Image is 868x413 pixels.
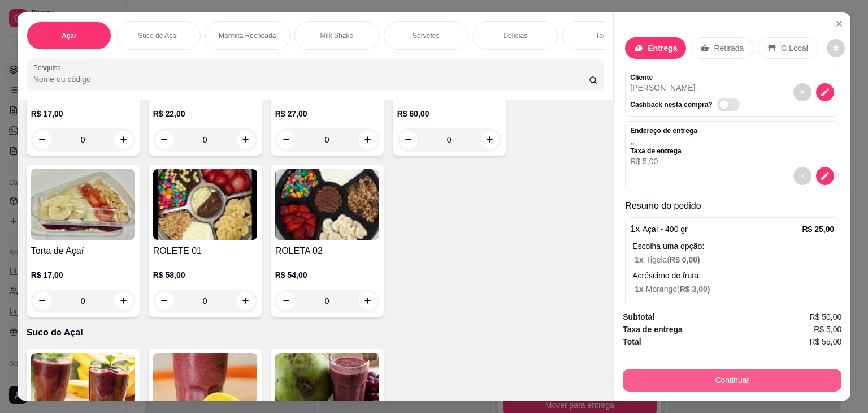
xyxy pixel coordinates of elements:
[793,167,811,185] button: decrease-product-quantity
[630,82,744,93] p: [PERSON_NAME] -
[623,312,654,321] strong: Subtotal
[630,135,697,147] p: , ,
[359,292,377,310] button: increase-product-quantity
[623,325,683,334] strong: Taxa de entrega
[33,74,589,85] input: Pesquisa
[31,269,135,281] p: R$ 17,00
[793,83,811,101] button: decrease-product-quantity
[275,269,379,281] p: R$ 54,00
[809,335,841,348] span: R$ 55,00
[809,311,841,323] span: R$ 50,00
[503,31,527,40] p: Delícias
[648,42,677,54] p: Entrega
[632,299,834,311] p: Selecione seus acompanhamentos
[31,244,135,258] h4: Torta de Açaí
[31,108,135,119] p: R$ 17,00
[62,31,76,40] p: Açaí
[816,167,834,185] button: decrease-product-quantity
[630,147,697,156] p: Taxa de entrega
[155,292,173,310] button: decrease-product-quantity
[632,270,834,281] p: Acréscimo de fruta:
[153,169,257,240] img: product-image
[714,42,744,54] p: Retirada
[31,169,135,240] img: product-image
[153,269,257,281] p: R$ 58,00
[630,126,697,135] p: Endereço de entrega
[275,244,379,258] h4: ROLETA 02
[635,254,834,265] p: Tigela (
[630,100,712,109] p: Cashback nesta compra?
[781,42,808,54] p: C.Local
[237,292,255,310] button: increase-product-quantity
[277,292,296,310] button: decrease-product-quantity
[635,285,645,294] span: 1 x
[635,283,834,295] p: Morango (
[635,255,645,264] span: 1 x
[153,244,257,258] h4: ROLETE 01
[219,31,276,40] p: Marmita Recheada
[630,222,688,236] p: 1 x
[33,63,65,72] label: Pesquisa
[27,326,605,339] p: Suco de Açaí
[623,337,641,346] strong: Total
[814,323,841,335] span: R$ 5,00
[413,31,439,40] p: Sorvetes
[643,225,688,234] span: Açaí - 400 gr
[397,108,501,119] p: R$ 60,00
[802,223,834,235] p: R$ 25,00
[717,98,744,111] label: Automatic updates
[816,83,834,101] button: decrease-product-quantity
[596,31,613,40] p: Taças
[153,108,257,119] p: R$ 22,00
[632,240,834,252] p: Escolha uma opção:
[830,15,848,33] button: Close
[670,255,700,264] span: R$ 0,00 )
[680,285,710,294] span: R$ 3,00 )
[630,73,744,82] p: Cliente
[138,31,178,40] p: Suco de Açaí
[827,39,845,57] button: decrease-product-quantity
[623,369,841,392] button: Continuar
[630,156,697,167] p: R$ 5,00
[275,169,379,240] img: product-image
[275,108,379,119] p: R$ 27,00
[625,199,839,213] p: Resumo do pedido
[320,31,353,40] p: Milk Shake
